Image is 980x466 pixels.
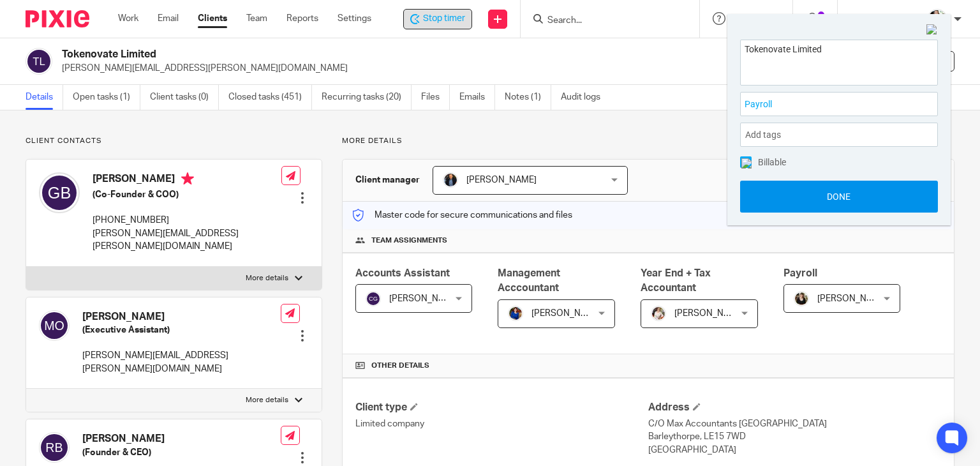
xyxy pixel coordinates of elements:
a: Files [421,85,450,110]
h3: Client manager [355,174,420,186]
p: [PERSON_NAME][EMAIL_ADDRESS][PERSON_NAME][DOMAIN_NAME] [93,227,281,253]
textarea: Tokenovate Limited [741,40,937,82]
p: More details [342,136,954,146]
a: Client tasks (0) [150,85,219,110]
a: Details [26,85,63,110]
p: [PERSON_NAME] [850,12,921,25]
img: Nicole.jpeg [508,306,523,321]
img: martin-hickman.jpg [443,172,458,188]
input: Search [546,15,661,27]
a: Email [158,12,179,25]
span: Payroll [783,268,817,278]
a: Closed tasks (451) [228,85,312,110]
span: Other details [371,361,429,371]
a: Recurring tasks (20) [322,85,412,110]
p: Barleythorpe, LE15 7WD [648,430,941,443]
i: Primary [181,172,194,185]
h2: Tokenovate Limited [62,48,637,61]
a: Emails [459,85,495,110]
a: Reports [286,12,318,25]
span: Billable [758,158,786,167]
p: [GEOGRAPHIC_DATA] [648,444,941,456]
h4: Client type [355,401,648,414]
img: MaxAcc_Sep21_ElliDeanPhoto_030.jpg [927,9,947,29]
h4: [PERSON_NAME] [82,432,281,446]
img: checked.png [741,158,752,169]
span: Team assignments [371,236,447,246]
img: svg%3E [39,172,80,213]
span: [PERSON_NAME] [817,294,887,303]
p: Master code for secure communications and files [352,209,572,222]
a: Work [118,12,138,25]
p: More details [246,395,288,405]
span: Management Acccountant [498,268,560,293]
img: svg%3E [39,432,70,463]
h5: (Executive Assistant) [82,324,281,336]
img: svg%3E [26,48,52,75]
p: [PERSON_NAME][EMAIL_ADDRESS][PERSON_NAME][DOMAIN_NAME] [82,349,281,375]
a: Clients [198,12,227,25]
h4: [PERSON_NAME] [82,310,281,324]
span: Accounts Assistant [355,268,450,278]
a: Team [246,12,267,25]
img: Helen%20Campbell.jpeg [794,291,809,306]
img: Close [926,24,938,36]
a: Open tasks (1) [73,85,140,110]
h5: (Co-Founder & COO) [93,188,281,201]
img: svg%3E [366,291,381,306]
p: More details [246,273,288,283]
h4: Address [648,401,941,414]
span: [PERSON_NAME] [531,309,602,318]
span: Year End + Tax Accountant [641,268,711,293]
a: Audit logs [561,85,610,110]
p: [PHONE_NUMBER] [93,214,281,227]
h5: (Founder & CEO) [82,446,281,459]
h4: [PERSON_NAME] [93,172,281,188]
div: Tokenovate Limited [403,9,472,29]
span: [PERSON_NAME] [466,176,537,184]
button: Done [740,181,938,213]
span: [PERSON_NAME] [674,309,745,318]
p: [PERSON_NAME][EMAIL_ADDRESS][PERSON_NAME][DOMAIN_NAME] [62,62,781,75]
span: Stop timer [423,12,465,26]
a: Notes (1) [505,85,551,110]
span: [PERSON_NAME] [389,294,459,303]
img: svg%3E [39,310,70,341]
p: C/O Max Accountants [GEOGRAPHIC_DATA] [648,417,941,430]
p: Client contacts [26,136,322,146]
p: Limited company [355,417,648,430]
span: Payroll [745,98,905,111]
span: Add tags [745,125,787,145]
img: Pixie [26,10,89,27]
a: Settings [338,12,371,25]
img: Kayleigh%20Henson.jpeg [651,306,666,321]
